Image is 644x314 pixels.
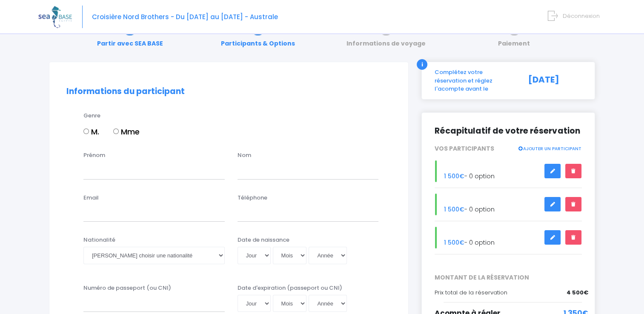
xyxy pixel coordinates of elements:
span: 1 500€ [444,172,464,180]
span: 1 500€ [444,205,464,214]
div: i [417,59,427,70]
span: 4 500€ [567,288,588,297]
span: Prix total de la réservation [435,288,507,297]
input: Mme [113,128,119,134]
label: Email [83,194,99,202]
h2: Informations du participant [66,87,391,97]
div: Complétez votre réservation et réglez l'acompte avant le [428,68,521,93]
label: Nom [238,151,251,160]
a: Participants & Options [217,21,299,48]
label: M. [83,126,99,137]
a: Partir avec SEA BASE [93,21,167,48]
span: Déconnexion [563,12,600,20]
label: Nationalité [83,236,115,244]
h2: Récapitulatif de votre réservation [435,126,582,136]
label: Numéro de passeport (ou CNI) [83,284,171,292]
div: VOS PARTICIPANTS [428,144,588,153]
div: - 0 option [428,160,588,182]
div: - 0 option [428,194,588,215]
label: Téléphone [238,194,267,202]
span: MONTANT DE LA RÉSERVATION [428,273,588,282]
div: - 0 option [428,227,588,248]
label: Date d'expiration (passeport ou CNI) [238,284,342,292]
label: Date de naissance [238,236,289,244]
a: Informations de voyage [342,21,430,48]
a: Paiement [494,21,534,48]
label: Genre [83,111,100,120]
input: M. [83,128,89,134]
a: AJOUTER UN PARTICIPANT [518,144,581,152]
label: Prénom [83,151,105,160]
span: Croisière Nord Brothers - Du [DATE] au [DATE] - Australe [92,12,278,21]
span: 1 500€ [444,238,464,247]
div: [DATE] [521,68,588,93]
label: Mme [113,126,140,137]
